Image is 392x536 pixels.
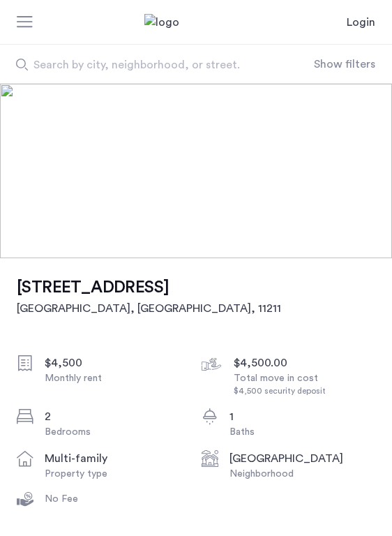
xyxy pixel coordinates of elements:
[229,408,375,425] div: 1
[45,425,190,439] div: Bedrooms
[314,56,375,73] button: Show or hide filters
[33,57,285,73] span: Search by city, neighborhood, or street.
[234,385,379,397] div: $4,500 security deposit
[17,300,281,317] h2: [GEOGRAPHIC_DATA], [GEOGRAPHIC_DATA] , 11211
[45,371,190,385] div: Monthly rent
[45,450,190,467] div: multi-family
[45,408,190,425] div: 2
[17,275,281,300] h1: [STREET_ADDRESS]
[347,14,375,31] a: Login
[45,467,190,481] div: Property type
[144,14,248,31] a: Cazamio Logo
[17,275,281,317] a: [STREET_ADDRESS][GEOGRAPHIC_DATA], [GEOGRAPHIC_DATA], 11211
[45,355,190,371] div: $4,500
[45,492,190,506] div: No Fee
[229,450,375,467] div: [GEOGRAPHIC_DATA]
[234,355,379,371] div: $4,500.00
[229,467,375,481] div: Neighborhood
[144,14,248,31] img: logo
[234,371,379,397] div: Total move in cost
[229,425,375,439] div: Baths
